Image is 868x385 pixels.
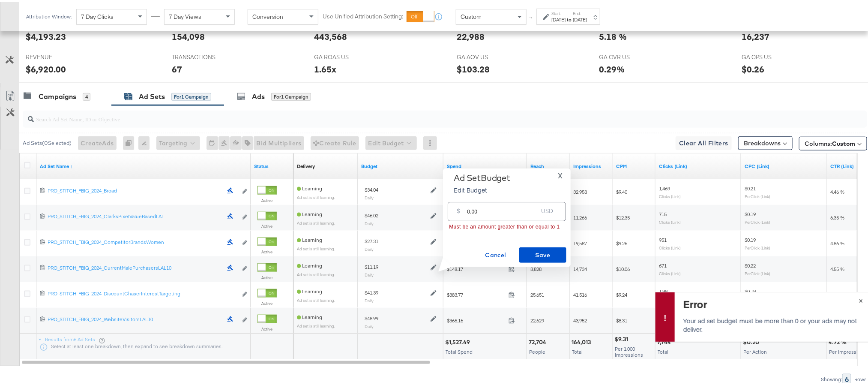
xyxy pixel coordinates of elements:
input: Enter your budget [467,197,538,215]
span: 7 Day Views [169,11,201,18]
a: Shows the current budget of Ad Set. [361,161,440,168]
sub: Per Click (Link) [745,217,770,223]
a: PRO_STITCH_FBIG_2024_DiscountChaserInterestTargeting [48,288,237,297]
sub: Per Click (Link) [745,243,770,248]
a: Shows the current state of your Ad Set. [254,161,290,168]
a: The total amount spent to date. [447,161,524,168]
label: Active [257,221,277,227]
div: 0.29% [599,61,625,73]
span: $0.19 [745,235,756,241]
label: Active [257,324,277,330]
div: 5.18 % [599,28,627,41]
a: The number of times your ad was served. On mobile apps an ad is counted as served the first time ... [573,161,609,168]
span: 43,952 [573,315,587,322]
div: 164,013 [572,336,593,344]
button: X [555,171,566,177]
label: End: [573,9,587,14]
span: GA CVR US [599,51,664,59]
span: Save [523,248,563,259]
span: People [529,346,545,353]
span: Learning [297,286,322,292]
div: Error [683,295,858,309]
span: $148.17 [447,264,505,270]
div: [DATE] [573,14,587,21]
span: GA AOV US [457,51,521,59]
div: PRO_STITCH_FBIG_2024_CurrentMalePurchasersLAL10 [48,262,222,269]
span: Learning [297,235,322,241]
sub: Daily [365,193,374,198]
button: Clear All Filters [676,134,732,148]
span: $10.06 [616,264,630,270]
span: 951 [659,235,667,241]
div: $4,193.23 [26,28,66,41]
span: 8,828 [530,264,542,270]
span: 41,516 [573,289,587,296]
span: GA ROAS US [314,51,378,59]
span: Columns: [805,137,855,146]
span: $0.19 [745,286,756,292]
span: × [859,293,863,303]
span: $8.31 [616,315,627,322]
sub: Daily [365,219,374,224]
sub: Per Click (Link) [745,192,770,197]
sub: Clicks (Link) [659,217,681,223]
div: 22,988 [457,28,485,41]
span: Custom [832,138,855,145]
label: Use Unified Attribution Setting: [323,10,403,18]
span: REVENUE [26,51,90,59]
span: 11,266 [573,212,587,219]
button: Breakdowns [738,134,793,148]
button: Cancel [472,245,519,261]
a: The number of clicks received on a link in your ad divided by the number of impressions. [830,161,866,168]
div: $9.31 [614,333,631,341]
span: Per 1,000 Impressions [615,343,643,356]
a: PRO_STITCH_FBIG_2024_CurrentMalePurchasersLAL10 [48,262,222,271]
div: 16,237 [742,28,769,41]
div: Ad Sets ( 0 Selected) [23,137,72,145]
span: Custom [461,11,482,18]
p: Your ad set budget must be more than 0 or your ads may not deliver. [683,314,858,331]
div: PRO_STITCH_FBIG_2024_CompetitorBrandsWomen [48,237,222,244]
div: 443,568 [314,28,347,41]
div: 6 [842,372,851,382]
span: 32,958 [573,186,587,193]
span: Total [572,346,583,353]
span: 22,629 [530,315,544,322]
a: The number of clicks on links appearing on your ad or Page that direct people to your sites off F... [659,161,738,168]
span: $9.26 [616,238,627,244]
span: 14,734 [573,264,587,270]
span: $0.21 [745,183,756,189]
span: $0.19 [745,209,756,215]
div: 0 [123,134,138,148]
label: Active [257,298,277,304]
span: $9.24 [616,289,627,296]
label: Active [257,247,277,253]
div: 4 [83,91,90,99]
div: $103.28 [457,61,490,73]
span: $383.77 [447,289,505,296]
div: for 1 Campaign [271,91,311,99]
a: Reflects the ability of your Ad Set to achieve delivery based on ad states, schedule and budget. [297,161,315,168]
sub: Clicks (Link) [659,269,681,274]
a: The average cost you've paid to have 1,000 impressions of your ad. [616,161,652,168]
div: Attribution Window: [26,12,72,18]
div: USD [538,203,557,219]
span: Total Spend [446,346,473,353]
span: Cancel [476,248,516,259]
span: 4.46 % [830,186,844,193]
span: 7 Day Clicks [81,11,114,18]
div: Campaigns [39,90,76,99]
div: 154,098 [172,28,205,41]
a: The number of people your ad was served to. [530,161,566,168]
div: Ad Set Budget [454,171,510,181]
span: 4.86 % [830,238,844,244]
span: 715 [659,209,667,215]
sub: Daily [365,244,374,250]
a: PRO_STITCH_FBIG_2024_WebsiteVisitorsLAL10 [48,314,222,323]
div: PRO_STITCH_FBIG_2024_ClarksPixelValueBasedLAL [48,211,222,218]
span: $365.16 [447,315,505,322]
sub: Daily [365,322,374,327]
div: 1.65x [314,61,336,73]
div: $6,920.00 [26,61,66,73]
span: 19,587 [573,238,587,244]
